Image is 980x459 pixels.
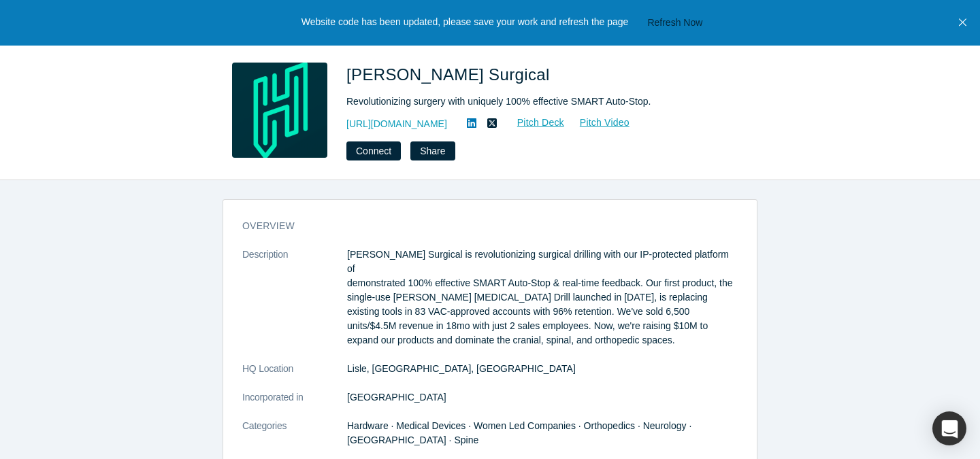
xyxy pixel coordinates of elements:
a: [URL][DOMAIN_NAME] [346,117,447,131]
h3: overview [242,219,719,233]
dt: Description [242,248,347,362]
a: Pitch Deck [502,115,565,131]
a: Pitch Video [565,115,630,131]
button: Connect [346,141,401,160]
div: Revolutionizing surgery with uniquely 100% effective SMART Auto-Stop. [346,95,728,109]
span: Hardware · Medical Devices · Women Led Companies · Orthopedics · Neurology · [GEOGRAPHIC_DATA] · ... [347,420,691,445]
button: Share [410,141,455,160]
button: Refresh Now [642,14,707,31]
dt: Incorporated in [242,390,347,419]
dd: [GEOGRAPHIC_DATA] [347,390,738,405]
dt: HQ Location [242,362,347,390]
span: [PERSON_NAME] Surgical [346,65,555,84]
img: Hubly Surgical's Logo [232,63,327,158]
p: [PERSON_NAME] Surgical is revolutionizing surgical drilling with our IP-protected platform of dem... [347,248,738,347]
dd: Lisle, [GEOGRAPHIC_DATA], [GEOGRAPHIC_DATA] [347,362,738,376]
